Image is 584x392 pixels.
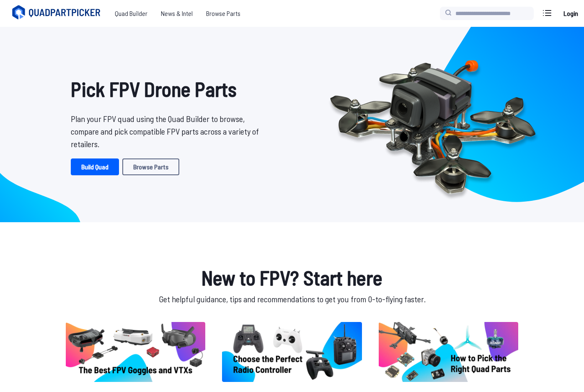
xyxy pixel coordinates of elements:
h1: New to FPV? Start here [64,262,520,293]
a: Login [561,5,581,22]
p: Get helpful guidance, tips and recommendations to get you from 0-to-flying faster. [64,293,520,305]
img: image of post [379,322,518,382]
img: image of post [222,322,362,382]
a: News & Intel [154,5,199,22]
a: Build Quad [71,158,119,175]
img: Quadcopter [312,41,553,208]
a: Browse Parts [122,158,179,175]
a: Browse Parts [199,5,247,22]
img: image of post [66,322,205,382]
p: Plan your FPV quad using the Quad Builder to browse, compare and pick compatible FPV parts across... [71,112,265,150]
a: Quad Builder [108,5,154,22]
h1: Pick FPV Drone Parts [71,74,265,104]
